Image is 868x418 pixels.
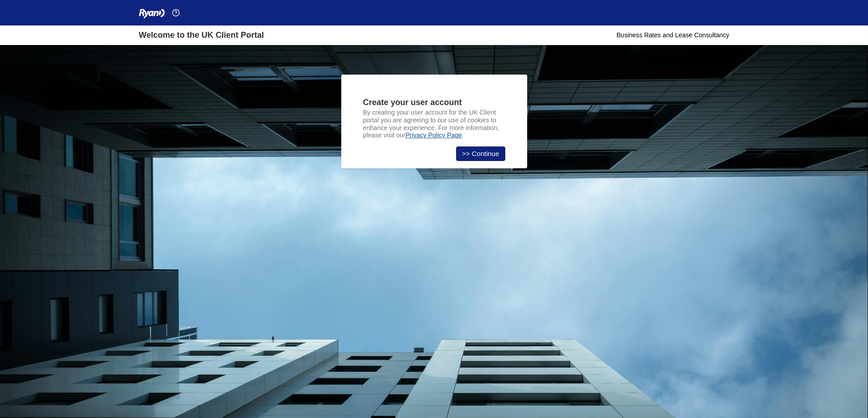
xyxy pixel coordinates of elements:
a: >> Continue [456,146,505,161]
a: Privacy Policy Page [406,131,462,139]
p: By creating your user account for the UK Client portal you are agreeing to our use of cookies to ... [363,109,505,139]
div: Welcome to the UK Client Portal [139,29,264,41]
div: Create your user account [363,96,505,109]
img: Help [172,9,180,16]
div: Business Rates and Lease Consultancy [616,30,729,40]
